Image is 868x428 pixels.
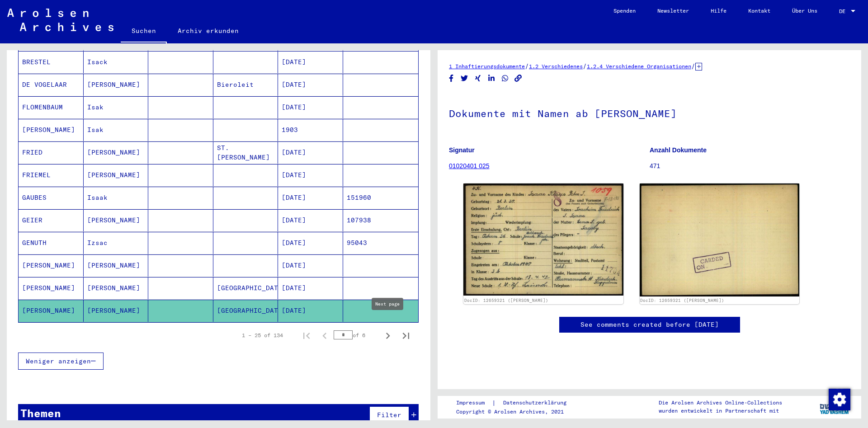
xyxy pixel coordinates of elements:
[650,161,850,171] p: 471
[580,320,719,329] a: See comments created before [DATE]
[213,277,278,299] mat-cell: [GEOGRAPHIC_DATA]
[84,141,149,164] mat-cell: [PERSON_NAME]
[525,62,529,70] span: /
[19,209,84,231] mat-cell: GEIER
[500,73,510,84] button: Share on WhatsApp
[84,51,149,73] mat-cell: Isack
[334,331,379,339] div: of 6
[659,399,782,407] p: Die Arolsen Archives Online-Collections
[19,300,84,322] mat-cell: [PERSON_NAME]
[464,298,548,303] a: DocID: 12659321 ([PERSON_NAME])
[397,326,415,344] button: Last page
[449,93,850,132] h1: Dokumente mit Namen ab [PERSON_NAME]
[19,119,84,141] mat-cell: [PERSON_NAME]
[297,326,316,344] button: First page
[84,209,149,231] mat-cell: [PERSON_NAME]
[659,407,782,415] p: wurden entwickelt in Partnerschaft mit
[84,300,149,322] mat-cell: [PERSON_NAME]
[460,73,469,84] button: Share on Twitter
[818,395,852,418] img: yv_logo.png
[377,411,401,419] span: Filter
[449,162,490,169] a: 01020401 025
[456,398,577,408] div: |
[19,187,84,209] mat-cell: GAUBES
[463,183,623,296] img: 001.jpg
[84,254,149,277] mat-cell: [PERSON_NAME]
[278,164,343,186] mat-cell: [DATE]
[369,406,409,423] button: Filter
[278,209,343,231] mat-cell: [DATE]
[839,8,849,14] span: DE
[19,141,84,164] mat-cell: FRIED
[583,62,587,70] span: /
[84,96,149,118] mat-cell: Isak
[514,73,523,84] button: Copy link
[19,277,84,299] mat-cell: [PERSON_NAME]
[447,73,456,84] button: Share on Facebook
[496,398,577,408] a: Datenschutzerklärung
[19,51,84,73] mat-cell: BRESTEL
[640,183,800,296] img: 002.jpg
[316,326,334,344] button: Previous page
[19,164,84,186] mat-cell: FRIEMEL
[456,398,492,408] a: Impressum
[7,9,113,31] img: Arolsen_neg.svg
[278,51,343,73] mat-cell: [DATE]
[650,146,707,154] b: Anzahl Dokumente
[19,232,84,254] mat-cell: GENUTH
[343,209,419,231] mat-cell: 107938
[19,254,84,277] mat-cell: [PERSON_NAME]
[26,357,91,365] span: Weniger anzeigen
[473,73,483,84] button: Share on Xing
[640,298,724,303] a: DocID: 12659321 ([PERSON_NAME])
[828,388,850,410] div: Zustimmung ändern
[278,254,343,277] mat-cell: [DATE]
[213,300,278,322] mat-cell: [GEOGRAPHIC_DATA]
[278,141,343,164] mat-cell: [DATE]
[84,232,149,254] mat-cell: Izsac
[19,96,84,118] mat-cell: FLOMENBAUM
[84,187,149,209] mat-cell: Isaak
[18,353,104,370] button: Weniger anzeigen
[213,74,278,96] mat-cell: Bieroleit
[487,73,496,84] button: Share on LinkedIn
[278,74,343,96] mat-cell: [DATE]
[449,146,475,154] b: Signatur
[84,277,149,299] mat-cell: [PERSON_NAME]
[84,119,149,141] mat-cell: Isak
[242,331,283,339] div: 1 – 25 of 134
[691,62,695,70] span: /
[529,63,583,70] a: 1.2 Verschiedenes
[278,119,343,141] mat-cell: 1903
[213,141,278,164] mat-cell: ST. [PERSON_NAME]
[20,405,61,421] div: Themen
[829,389,850,410] img: Zustimmung ändern
[84,74,149,96] mat-cell: [PERSON_NAME]
[343,187,419,209] mat-cell: 151960
[278,187,343,209] mat-cell: [DATE]
[167,20,250,42] a: Archiv erkunden
[587,63,691,70] a: 1.2.4 Verschiedene Organisationen
[343,232,419,254] mat-cell: 95043
[449,63,525,70] a: 1 Inhaftierungsdokumente
[278,300,343,322] mat-cell: [DATE]
[278,277,343,299] mat-cell: [DATE]
[278,96,343,118] mat-cell: [DATE]
[278,232,343,254] mat-cell: [DATE]
[456,408,577,416] p: Copyright © Arolsen Archives, 2021
[379,326,397,344] button: Next page
[121,20,167,43] a: Suchen
[84,164,149,186] mat-cell: [PERSON_NAME]
[19,74,84,96] mat-cell: DE VOGELAAR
